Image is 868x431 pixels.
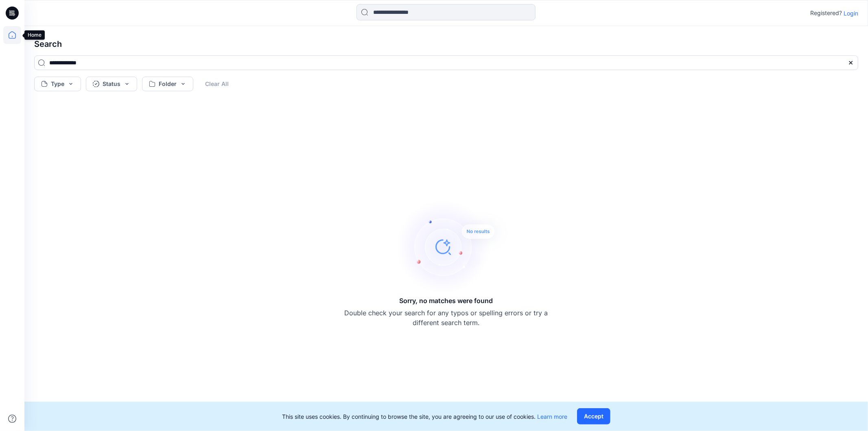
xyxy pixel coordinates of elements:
[28,33,865,55] h4: Search
[34,77,81,91] button: Type
[142,77,193,91] button: Folder
[537,413,567,420] a: Learn more
[345,308,548,328] p: Double check your search for any typos or spelling errors or try a different search term.
[400,296,493,306] h5: Sorry, no matches were found
[577,408,610,424] button: Accept
[810,8,842,18] p: Registered?
[844,9,858,18] p: Login
[86,77,137,91] button: Status
[396,198,510,296] img: Sorry, no matches were found
[282,412,567,421] p: This site uses cookies. By continuing to browse the site, you are agreeing to our use of cookies.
